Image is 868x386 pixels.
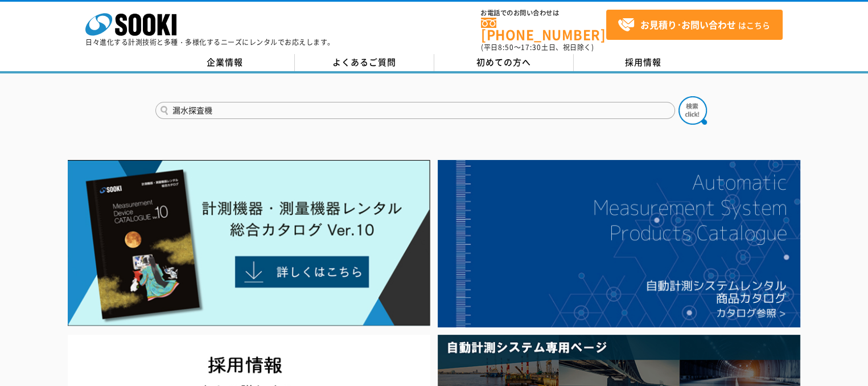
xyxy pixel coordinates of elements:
[640,18,736,31] strong: お見積り･お問い合わせ
[155,102,675,119] input: 商品名、型式、NETIS番号を入力してください
[155,54,295,71] a: 企業情報
[618,17,770,34] span: はこちら
[678,96,707,125] img: btn_search.png
[438,160,800,327] img: 自動計測システムカタログ
[481,42,594,52] span: (平日 ～ 土日、祝日除く)
[606,10,783,40] a: お見積り･お問い合わせはこちら
[481,10,606,17] span: お電話でのお問い合わせは
[574,54,713,71] a: 採用情報
[434,54,574,71] a: 初めての方へ
[85,39,335,46] p: 日々進化する計測技術と多種・多様化するニーズにレンタルでお応えします。
[498,42,514,52] span: 8:50
[295,54,434,71] a: よくあるご質問
[521,42,541,52] span: 17:30
[481,18,606,41] a: [PHONE_NUMBER]
[476,56,531,68] span: 初めての方へ
[68,160,430,326] img: Catalog Ver10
